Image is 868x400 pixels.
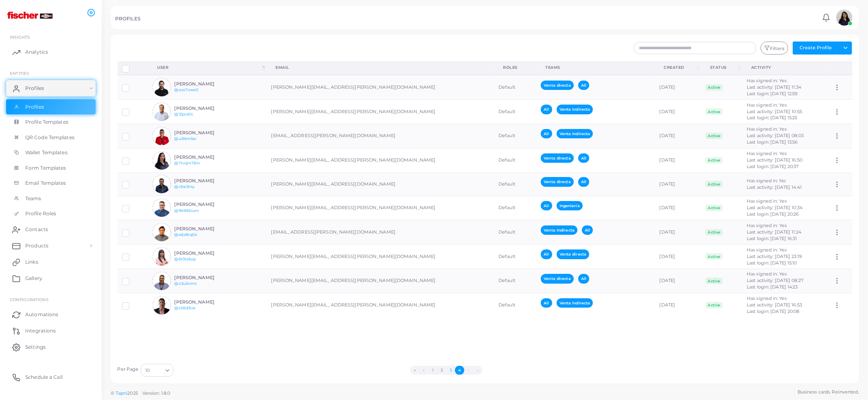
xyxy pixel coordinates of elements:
[175,155,234,160] h6: [PERSON_NAME]
[503,65,527,70] div: Roles
[267,124,494,148] td: [EMAIL_ADDRESS][PERSON_NAME][DOMAIN_NAME]
[10,297,48,302] span: Configurations
[175,251,234,256] h6: [PERSON_NAME]
[541,177,573,186] span: Venta directa
[437,366,446,375] button: Go to page 2
[6,145,96,160] a: Wallet Templates
[655,220,702,245] td: [DATE]
[175,106,234,111] h6: [PERSON_NAME]
[175,366,717,375] ul: Pagination
[747,236,797,241] span: Last login: [DATE] 16:31
[557,129,593,138] span: Venta Indirecta
[118,366,139,373] label: Per Page
[541,81,573,90] span: Venta directa
[25,242,48,249] span: Products
[267,100,494,124] td: [PERSON_NAME][EMAIL_ADDRESS][PERSON_NAME][DOMAIN_NAME]
[25,275,42,282] span: Gallery
[25,210,56,217] span: Profile Roles
[25,258,38,266] span: Links
[6,114,96,130] a: Profile Templates
[175,275,234,280] h6: [PERSON_NAME]
[541,249,552,259] span: All
[747,284,798,290] span: Last login: [DATE] 14:23
[747,139,798,145] span: Last login: [DATE] 13:56
[494,245,536,269] td: Default
[761,42,788,55] button: Filters
[664,65,695,70] div: Created
[6,80,96,96] a: Profiles
[267,220,494,245] td: [EMAIL_ADDRESS][PERSON_NAME][DOMAIN_NAME]
[175,257,196,261] a: @6l0tz6op
[267,293,494,317] td: [PERSON_NAME][EMAIL_ADDRESS][PERSON_NAME][DOMAIN_NAME]
[6,238,96,254] a: Products
[25,149,68,156] span: Wallet Templates
[25,164,66,172] span: Form Templates
[578,153,589,163] span: All
[798,389,859,396] span: Business cards. Reinvented.
[655,75,702,99] td: [DATE]
[175,299,234,305] h6: [PERSON_NAME]
[153,78,171,96] img: avatar
[6,206,96,221] a: Profile Roles
[494,124,536,148] td: Default
[267,75,494,99] td: [PERSON_NAME][EMAIL_ADDRESS][PERSON_NAME][DOMAIN_NAME]
[25,85,44,92] span: Profiles
[267,196,494,220] td: [PERSON_NAME][EMAIL_ADDRESS][PERSON_NAME][DOMAIN_NAME]
[25,374,63,381] span: Schedule a Call
[455,366,464,375] button: Go to page 4
[541,274,573,283] span: Venta directa
[175,130,234,136] h6: [PERSON_NAME]
[6,339,96,355] a: Settings
[706,205,723,211] span: Active
[267,269,494,293] td: [PERSON_NAME][EMAIL_ADDRESS][PERSON_NAME][DOMAIN_NAME]
[6,44,96,60] a: Analytics
[153,175,171,193] img: avatar
[655,124,702,148] td: [DATE]
[747,223,787,228] span: Has signed in: Yes
[747,178,786,184] span: Has signed in: No
[25,311,58,318] span: Automations
[706,253,723,260] span: Active
[494,196,536,220] td: Default
[747,102,787,108] span: Has signed in: Yes
[582,225,593,235] span: All
[706,84,723,91] span: Active
[541,298,552,308] span: All
[428,366,437,375] button: Go to page 1
[747,151,787,156] span: Has signed in: Yes
[655,173,702,196] td: [DATE]
[267,173,494,196] td: [PERSON_NAME][EMAIL_ADDRESS][DOMAIN_NAME]
[747,308,800,314] span: Last login: [DATE] 20:08
[153,223,171,241] img: avatar
[118,61,149,75] th: Row-selection
[6,270,96,286] a: Gallery
[494,269,536,293] td: Default
[25,195,42,202] span: Teams
[25,343,46,351] span: Settings
[142,390,171,396] span: Version: 1.8.0
[153,103,171,121] img: avatar
[419,366,428,375] button: Go to previous page
[578,177,589,186] span: All
[706,278,723,284] span: Active
[115,16,140,22] h5: PROFILES
[747,84,801,90] span: Last activity: [DATE] 11:34
[111,390,170,397] span: ©
[25,179,66,187] span: Email Templates
[541,153,573,163] span: Venta directa
[175,232,197,237] a: @e6z8rq04
[6,369,96,385] a: Schedule a Call
[747,126,787,132] span: Has signed in: Yes
[557,201,583,210] span: Ingeniería
[541,129,552,138] span: All
[706,302,723,308] span: Active
[747,198,787,204] span: Has signed in: Yes
[834,9,855,26] a: avatar
[706,133,723,139] span: Active
[747,205,802,210] span: Last activity: [DATE] 10:34
[175,226,234,232] h6: [PERSON_NAME]
[175,136,197,141] a: @u3lkm5ai
[141,364,173,377] div: Search for option
[494,293,536,317] td: Default
[151,366,162,375] input: Search for option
